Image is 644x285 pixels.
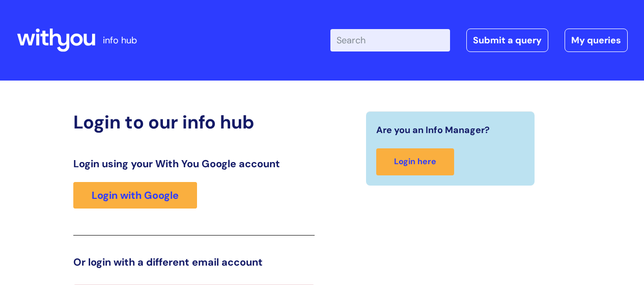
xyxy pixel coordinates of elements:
[376,148,454,175] a: Login here
[73,182,197,209] a: Login with Google
[73,111,315,133] h2: Login to our info hub
[376,122,490,138] span: Are you an Info Manager?
[73,158,315,170] h3: Login using your With You Google account
[466,29,548,52] a: Submit a query
[565,29,628,52] a: My queries
[330,29,450,51] input: Search
[73,256,315,268] h3: Or login with a different email account
[103,32,137,48] p: info hub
